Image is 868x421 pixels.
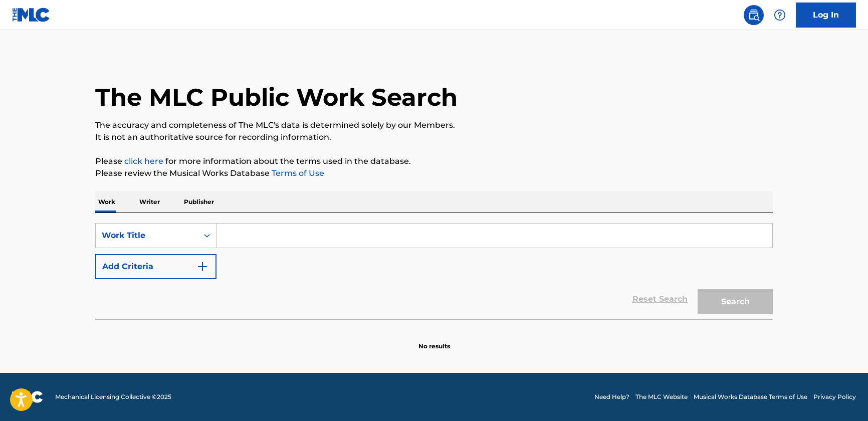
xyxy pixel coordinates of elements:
[770,5,790,25] div: Help
[796,3,856,28] a: Log In
[196,261,208,273] img: 9d2ae6d4665cec9f34b9.svg
[102,230,192,242] div: Work Title
[818,373,868,421] iframe: Chat Widget
[694,392,807,401] a: Musical Works Database Terms of Use
[95,191,118,213] p: Work
[181,191,217,213] p: Publisher
[744,5,764,25] a: Public Search
[748,9,760,21] img: search
[95,131,773,143] p: It is not an authoritative source for recording information.
[594,392,629,401] a: Need Help?
[95,155,773,167] p: Please for more information about the terms used in the database.
[12,391,43,403] img: logo
[635,392,688,401] a: The MLC Website
[95,254,216,279] button: Add Criteria
[55,392,171,401] span: Mechanical Licensing Collective © 2025
[774,9,786,21] img: help
[136,191,163,213] p: Writer
[813,392,856,401] a: Privacy Policy
[95,119,773,131] p: The accuracy and completeness of The MLC's data is determined solely by our Members.
[12,8,51,22] img: MLC Logo
[95,223,773,319] form: Search Form
[95,167,773,179] p: Please review the Musical Works Database
[418,330,450,351] p: No results
[270,168,324,178] a: Terms of Use
[95,82,458,112] h1: The MLC Public Work Search
[124,156,163,166] a: click here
